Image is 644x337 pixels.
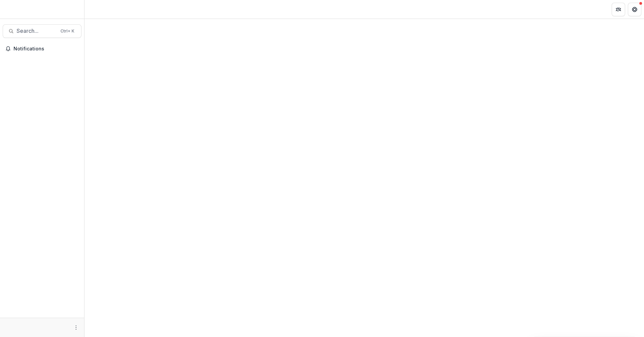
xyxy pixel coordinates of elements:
button: Partners [612,3,625,16]
button: Notifications [3,43,81,54]
div: Ctrl + K [59,27,76,35]
nav: breadcrumb [87,4,116,14]
button: More [72,323,80,332]
button: Get Help [628,3,641,16]
button: Search... [3,24,81,38]
span: Notifications [14,46,79,52]
span: Search... [17,28,56,34]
